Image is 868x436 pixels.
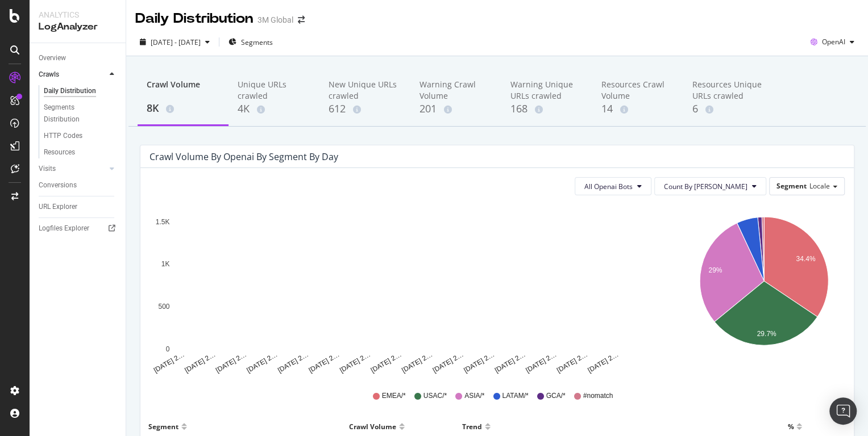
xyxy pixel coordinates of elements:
button: [DATE] - [DATE] [135,33,214,51]
div: Resources Unique URLs crawled [692,79,765,102]
span: Count By Day [664,182,747,191]
button: Segments [224,33,277,51]
div: Conversions [39,179,77,191]
a: Visits [39,163,106,175]
div: Daily Distribution [135,9,253,28]
span: USAC/* [423,391,447,401]
text: 29% [708,266,722,274]
span: #nomatch [583,391,613,401]
text: 1.5K [156,218,170,226]
a: Overview [39,52,118,64]
span: Segments [241,37,273,47]
span: ASIA/* [464,391,484,401]
div: 168 [510,102,583,116]
div: 14 [601,102,674,116]
div: Warning Crawl Volume [420,79,492,102]
div: Warning Unique URLs crawled [510,79,583,102]
div: New Unique URLs crawled [329,79,401,102]
div: HTTP Codes [44,130,82,142]
div: Open Intercom Messenger [829,397,857,425]
button: All Openai Bots [575,177,651,195]
div: Analytics [39,9,117,20]
a: Daily Distribution [44,85,118,97]
div: 4K [238,102,310,116]
div: Crawl Volume [349,417,396,435]
a: HTTP Codes [44,130,118,142]
div: Segments Distribution [44,102,107,125]
a: URL Explorer [39,201,118,213]
div: Overview [39,52,66,64]
div: 3M Global [258,14,293,26]
text: 0 [166,345,170,353]
span: Segment [776,181,807,191]
svg: A chart. [149,204,667,375]
a: Conversions [39,179,118,191]
div: % [787,417,794,435]
div: 8K [147,101,219,116]
div: 201 [420,102,492,116]
div: Daily Distribution [44,85,96,97]
span: Locale [809,181,830,191]
div: Crawl Volume [147,79,219,100]
div: Logfiles Explorer [39,223,89,234]
text: 34.4% [796,255,815,263]
span: All Openai Bots [584,182,633,191]
div: Resources [44,146,75,158]
svg: A chart. [684,204,845,375]
a: Segments Distribution [44,102,118,125]
span: [DATE] - [DATE] [151,37,201,47]
a: Crawls [39,69,106,81]
span: GCA/* [546,391,566,401]
span: LATAM/* [502,391,528,401]
a: Logfiles Explorer [39,223,118,234]
div: URL Explorer [39,201,77,213]
div: arrow-right-arrow-left [298,16,305,24]
div: Trend [462,417,482,435]
div: Crawl Volume by openai by Segment by Day [149,151,338,162]
a: Resources [44,146,118,158]
div: Crawls [39,69,59,81]
span: OpenAI [822,37,845,47]
div: Unique URLs crawled [238,79,310,102]
div: 612 [329,102,401,116]
text: 500 [158,303,169,311]
button: Count By [PERSON_NAME] [654,177,766,195]
text: 29.7% [757,330,776,338]
div: LogAnalyzer [39,20,117,33]
span: EMEA/* [382,391,406,401]
div: Visits [39,163,56,175]
div: 6 [692,102,765,116]
div: Segment [148,417,178,435]
div: Resources Crawl Volume [601,79,674,102]
text: 1K [161,261,170,269]
button: OpenAI [806,33,859,51]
